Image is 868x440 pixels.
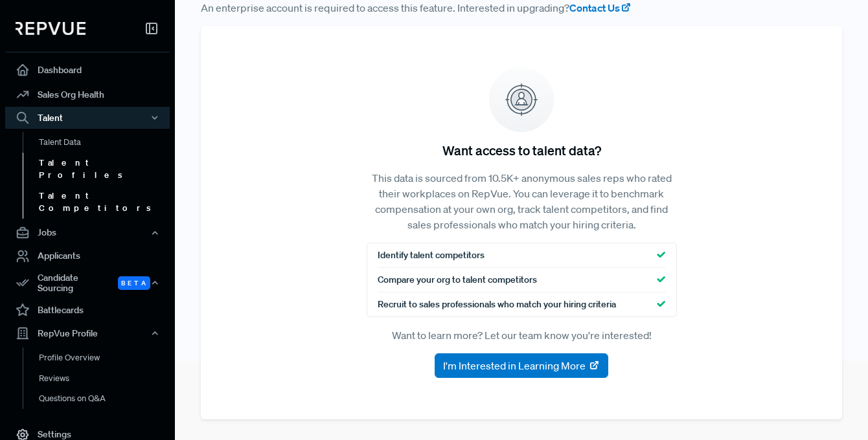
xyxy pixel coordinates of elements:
[443,358,586,373] span: I'm Interested in Learning More
[378,273,537,287] span: Compare your org to talent competitors
[442,142,601,158] h5: Want access to talent data?
[5,107,170,129] button: Talent
[118,276,150,290] span: Beta
[23,153,187,186] a: Talent Profiles
[23,388,187,409] a: Questions on Q&A
[5,82,170,107] a: Sales Org Health
[367,170,677,232] p: This data is sourced from 10.5K+ anonymous sales reps who rated their workplaces on RepVue. You c...
[5,322,170,344] button: RepVue Profile
[23,347,187,368] a: Profile Overview
[5,269,170,298] div: Candidate Sourcing
[23,186,187,219] a: Talent Competitors
[5,222,170,244] button: Jobs
[23,132,187,153] a: Talent Data
[5,244,170,269] a: Applicants
[367,327,677,343] p: Want to learn more? Let our team know you're interested!
[378,298,616,311] span: Recruit to sales professionals who match your hiring criteria
[23,368,187,389] a: Reviews
[16,22,86,35] img: RepVue
[5,298,170,322] a: Battlecards
[5,58,170,82] a: Dashboard
[378,248,485,262] span: Identify talent competitors
[435,353,608,378] button: I'm Interested in Learning More
[5,269,170,298] button: Candidate Sourcing Beta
